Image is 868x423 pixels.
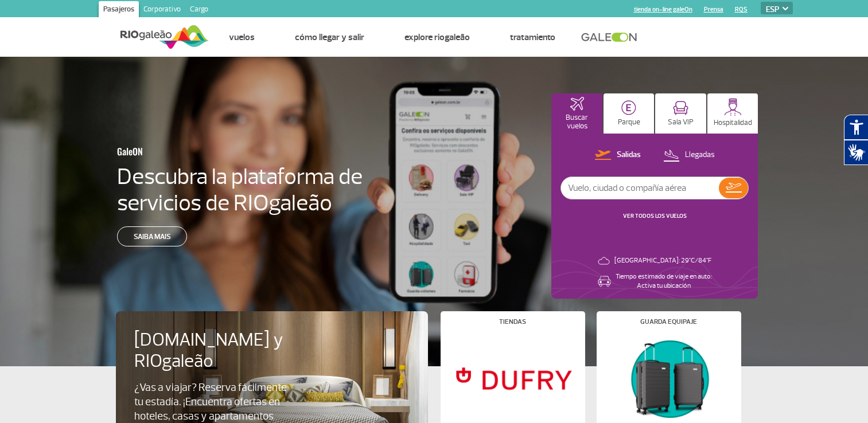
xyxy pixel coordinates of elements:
a: Pasajeros [99,1,139,19]
button: Abrir tradutor de língua de sinais. [844,140,868,165]
img: carParkingHome.svg [621,100,636,115]
a: Prensa [704,6,723,13]
img: airplaneHomeActive.svg [570,97,584,111]
a: tienda on-line galeOn [634,6,692,13]
div: Plugin de acessibilidade da Hand Talk. [844,115,868,165]
h4: [DOMAIN_NAME] y RIOgaleão [134,330,317,372]
img: Guarda equipaje [606,334,731,422]
a: Vuelos [229,32,255,43]
p: Salidas [617,150,641,160]
a: Explore RIOgaleão [404,32,470,43]
button: Hospitalidad [707,93,758,134]
p: Buscar vuelos [557,113,597,131]
button: Abrir recursos assistivos. [844,115,868,140]
button: Salidas [591,148,644,163]
h4: Descubra la plataforma de servicios de RIOgaleão [117,163,365,216]
a: Tratamiento [510,32,555,43]
button: VER TODOS LOS VUELOS [620,211,690,221]
img: Tiendas [450,334,575,422]
button: Parque [604,93,655,134]
p: Hospitalidad [714,119,752,127]
p: Parque [618,118,640,127]
h4: Tiendas [499,319,526,325]
a: Cómo llegar y salir [295,32,364,43]
a: Saiba mais [117,226,187,246]
p: [GEOGRAPHIC_DATA]: 29°C/84°F [614,256,711,265]
p: Tiempo estimado de viaje en auto: Activa tu ubicación [616,272,712,291]
img: vipRoom.svg [673,101,688,115]
a: VER TODOS LOS VUELOS [623,212,687,220]
button: Buscar vuelos [551,93,602,134]
a: Corporativo [139,1,185,19]
img: hospitality.svg [724,98,742,116]
a: Cargo [185,1,213,19]
h4: Guarda equipaje [640,319,697,325]
button: Llegadas [660,148,718,163]
button: Sala VIP [655,93,706,134]
p: Sala VIP [668,118,694,127]
h3: GaleON [117,139,309,163]
p: Llegadas [685,150,715,160]
a: RQS [735,6,748,13]
input: Vuelo, ciudad o compañía aérea [561,177,719,199]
